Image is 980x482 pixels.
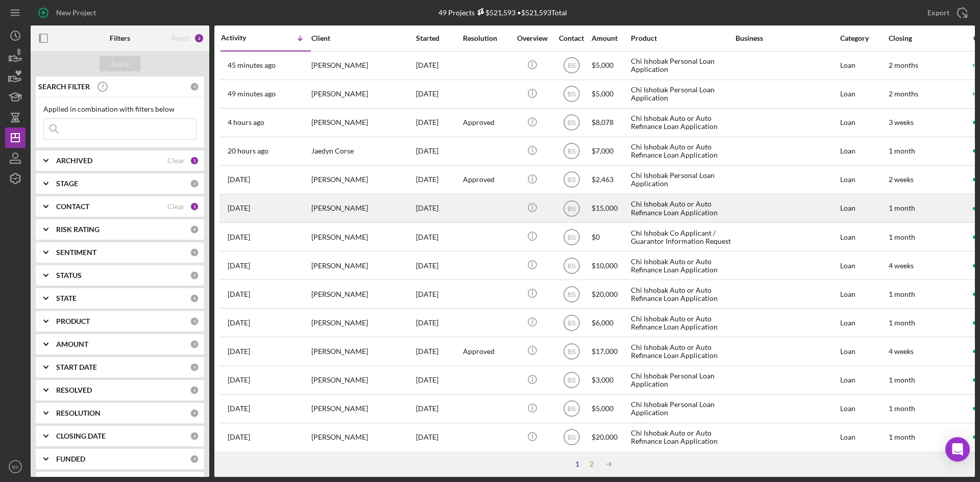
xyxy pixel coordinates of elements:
[889,375,915,384] time: 1 month
[438,8,567,17] div: 49 Projects • $521,593 Total
[311,195,413,222] div: [PERSON_NAME]
[889,89,918,98] time: 2 months
[171,34,189,42] div: Reset
[592,404,614,413] span: $5,000
[889,34,965,42] div: Closing
[889,233,915,241] time: 1 month
[311,223,413,250] div: [PERSON_NAME]
[592,233,600,241] span: $0
[592,338,630,365] div: $17,000
[5,456,26,477] button: BS
[840,166,888,193] div: Loan
[190,179,199,188] div: 0
[416,281,462,308] div: [DATE]
[228,404,250,413] time: 2025-10-08 17:15
[416,424,462,451] div: [DATE]
[840,34,888,42] div: Category
[840,81,888,108] div: Loan
[190,363,199,372] div: 0
[840,223,888,250] div: Loan
[311,109,413,136] div: [PERSON_NAME]
[631,338,733,365] div: Chi Ishobak Auto or Auto Refinance Loan Application
[592,146,614,155] span: $7,000
[416,309,462,336] div: [DATE]
[311,424,413,451] div: [PERSON_NAME]
[190,82,199,91] div: 0
[190,432,199,441] div: 0
[567,148,575,155] text: BS
[889,318,915,327] time: 1 month
[917,3,975,23] button: Export
[416,252,462,279] div: [DATE]
[463,118,495,126] div: Approved
[56,432,106,440] b: CLOSING DATE
[416,367,462,394] div: [DATE]
[889,175,914,184] time: 2 weeks
[631,195,733,222] div: Chi Ishobak Auto or Auto Refinance Loan Application
[416,81,462,108] div: [DATE]
[592,109,630,136] div: $8,078
[592,375,614,384] span: $3,000
[631,395,733,422] div: Chi Ishobak Personal Loan Application
[567,319,575,326] text: BS
[228,347,250,356] time: 2025-10-09 14:05
[736,34,838,42] div: Business
[100,56,140,71] button: Apply
[228,118,264,126] time: 2025-10-14 14:52
[475,8,516,17] div: $521,593
[190,271,199,280] div: 0
[56,3,96,23] div: New Project
[56,225,100,234] b: RISK RATING
[56,409,101,417] b: RESOLUTION
[416,395,462,422] div: [DATE]
[56,455,85,463] b: FUNDED
[840,195,888,222] div: Loan
[631,223,733,250] div: Chi Ishobak Co Applicant / Guarantor Information Request
[631,166,733,193] div: Chi Ishobak Personal Loan Application
[889,118,914,126] time: 3 weeks
[570,460,584,468] div: 1
[840,367,888,394] div: Loan
[416,338,462,365] div: [DATE]
[190,317,199,326] div: 0
[228,90,276,98] time: 2025-10-14 18:20
[190,294,199,303] div: 0
[228,290,250,298] time: 2025-10-10 15:19
[840,109,888,136] div: Loan
[567,434,575,441] text: BS
[190,340,199,349] div: 0
[513,34,551,42] div: Overview
[194,33,204,43] div: 2
[190,248,199,257] div: 0
[110,34,130,42] b: Filters
[567,62,575,69] text: BS
[56,202,89,211] b: CONTACT
[12,464,19,470] text: BS
[584,460,599,468] div: 2
[311,138,413,165] div: Jaedyn Corse
[416,223,462,250] div: [DATE]
[927,3,949,23] div: Export
[416,109,462,136] div: [DATE]
[311,309,413,336] div: [PERSON_NAME]
[43,105,197,113] div: Applied in combination with filters below
[889,347,914,356] time: 4 weeks
[311,281,413,308] div: [PERSON_NAME]
[631,424,733,451] div: Chi Ishobak Auto or Auto Refinance Loan Application
[228,147,268,155] time: 2025-10-13 22:20
[56,271,82,280] b: STATUS
[567,234,575,241] text: BS
[228,61,276,69] time: 2025-10-14 18:23
[567,91,575,98] text: BS
[228,204,250,212] time: 2025-10-10 20:37
[840,338,888,365] div: Loan
[631,309,733,336] div: Chi Ishobak Auto or Auto Refinance Loan Application
[567,348,575,356] text: BS
[190,454,199,464] div: 0
[567,262,575,269] text: BS
[311,367,413,394] div: [PERSON_NAME]
[31,3,106,23] button: New Project
[592,290,618,298] span: $20,000
[889,61,918,69] time: 2 months
[463,175,495,184] div: Approved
